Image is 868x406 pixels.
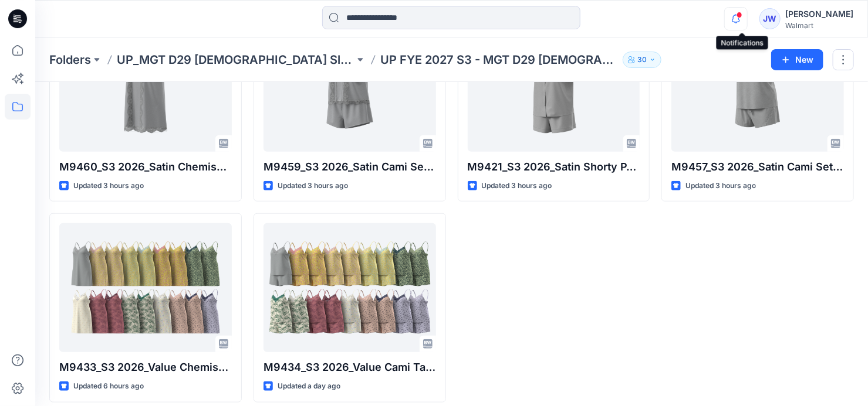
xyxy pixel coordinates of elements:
p: Updated a day ago [278,380,340,393]
button: New [771,49,823,70]
p: 30 [637,53,647,66]
p: M9459_S3 2026_Satin Cami Set Opt 2_Midpoint [264,159,436,175]
p: UP FYE 2027 S3 - MGT D29 [DEMOGRAPHIC_DATA] Sleepwear [380,52,618,68]
div: JW [759,8,781,29]
p: M9460_S3 2026_Satin Chemise Opt 2_Midpoint [59,159,232,175]
a: M9434_S3 2026_Value Cami Tap_Midpoint [264,223,436,352]
p: M9457_S3 2026_Satin Cami Set Opt 1_Midpoint [671,159,844,175]
a: M9433_S3 2026_Value Chemise_Midpoint [59,223,232,352]
p: Updated 3 hours ago [73,180,144,192]
p: Updated 6 hours ago [73,380,144,393]
p: Updated 3 hours ago [482,180,552,192]
p: M9434_S3 2026_Value Cami Tap_Midpoint [264,359,436,376]
p: M9433_S3 2026_Value Chemise_Midpoint [59,359,232,376]
a: UP_MGT D29 [DEMOGRAPHIC_DATA] Sleep [117,52,354,68]
a: M9460_S3 2026_Satin Chemise Opt 2_Midpoint [59,23,232,152]
p: M9421_S3 2026_Satin Shorty PJ_Midpoint [468,159,640,175]
button: 30 [623,52,661,68]
p: Updated 3 hours ago [278,180,348,192]
a: M9459_S3 2026_Satin Cami Set Opt 2_Midpoint [264,23,436,152]
div: [PERSON_NAME] [785,7,853,21]
a: Folders [49,52,91,68]
p: Updated 3 hours ago [685,180,756,192]
a: M9457_S3 2026_Satin Cami Set Opt 1_Midpoint [671,23,844,152]
a: M9421_S3 2026_Satin Shorty PJ_Midpoint [468,23,640,152]
div: Walmart [785,21,853,30]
